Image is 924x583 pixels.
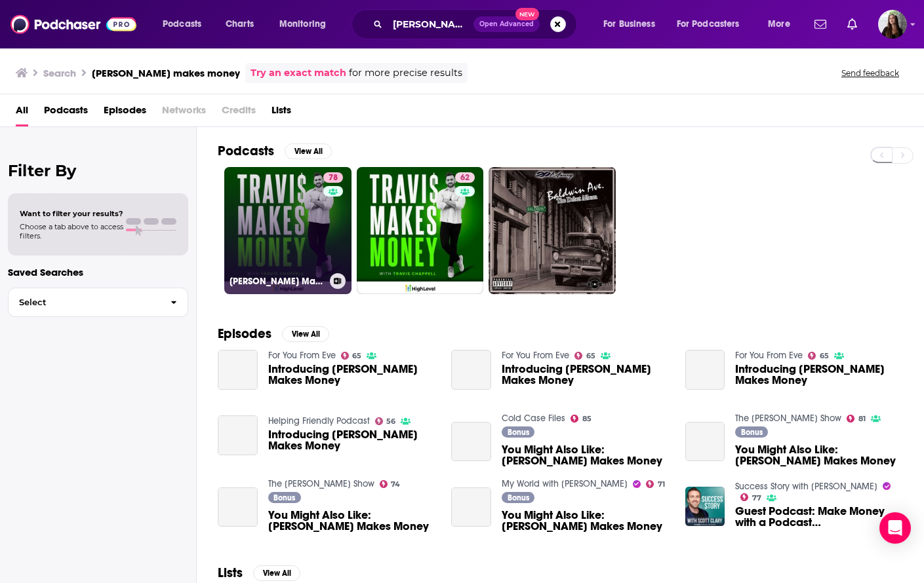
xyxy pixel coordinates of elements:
[218,565,300,581] a: ListsView All
[879,512,911,544] div: Open Intercom Messenger
[594,14,672,35] button: open menu
[162,100,206,126] span: Networks
[253,565,300,581] button: View All
[268,429,436,451] a: Introducing Travis Makes Money
[282,326,329,342] button: View All
[479,21,534,28] span: Open Advanced
[451,350,491,390] a: Introducing Travis Makes Money
[375,417,396,425] a: 56
[842,13,862,35] a: Show notifications dropdown
[388,14,473,35] input: Search podcasts, credits, & more...
[92,67,240,79] h3: [PERSON_NAME] makes money
[268,478,374,489] a: The Chris Plante Show
[217,14,262,35] a: Charts
[878,10,907,39] button: Show profile menu
[224,167,352,294] a: 78[PERSON_NAME] Makes Money
[268,415,370,426] a: Helping Friendly Podcast
[586,353,595,359] span: 65
[16,100,28,126] span: All
[218,143,332,159] a: PodcastsView All
[685,350,725,390] a: Introducing Travis Makes Money
[268,429,436,451] span: Introducing [PERSON_NAME] Makes Money
[735,350,803,361] a: For You From Eve
[268,364,436,386] a: Introducing Travis Makes Money
[20,209,123,218] span: Want to filter your results?
[251,66,346,81] a: Try an exact match
[473,16,540,32] button: Open AdvancedNew
[502,413,565,424] a: Cold Case Files
[364,9,590,39] div: Search podcasts, credits, & more...
[44,100,88,126] a: Podcasts
[502,444,670,466] span: You Might Also Like: [PERSON_NAME] Makes Money
[273,494,295,502] span: Bonus
[759,14,807,35] button: open menu
[735,506,903,528] span: Guest Podcast: Make Money with a Podcast ([PERSON_NAME] Makes Money)
[768,15,790,33] span: More
[735,444,903,466] a: You Might Also Like: Travis Makes Money
[502,444,670,466] a: You Might Also Like: Travis Makes Money
[9,298,160,307] span: Select
[455,172,475,183] a: 62
[222,100,256,126] span: Credits
[847,415,866,423] a: 81
[735,364,903,386] span: Introducing [PERSON_NAME] Makes Money
[10,12,136,37] a: Podchaser - Follow, Share and Rate Podcasts
[685,487,725,527] img: Guest Podcast: Make Money with a Podcast (Travis Makes Money)
[808,352,829,360] a: 65
[502,510,670,532] span: You Might Also Like: [PERSON_NAME] Makes Money
[391,481,400,487] span: 74
[571,415,592,423] a: 85
[218,350,258,390] a: Introducing Travis Makes Money
[502,510,670,532] a: You Might Also Like: Travis Makes Money
[386,419,395,424] span: 56
[163,15,201,33] span: Podcasts
[837,67,903,79] button: Send feedback
[502,364,670,386] span: Introducing [PERSON_NAME] Makes Money
[858,416,866,422] span: 81
[460,172,470,185] span: 62
[218,565,243,581] h2: Lists
[508,494,529,502] span: Bonus
[677,15,740,33] span: For Podcasters
[8,288,188,317] button: Select
[153,14,218,35] button: open menu
[285,143,332,159] button: View All
[268,510,436,532] a: You Might Also Like: Travis Makes Money
[508,428,529,436] span: Bonus
[582,416,592,422] span: 85
[104,100,146,126] a: Episodes
[451,487,491,527] a: You Might Also Like: Travis Makes Money
[8,266,188,278] p: Saved Searches
[218,143,274,159] h2: Podcasts
[809,13,832,35] a: Show notifications dropdown
[268,350,336,361] a: For You From Eve
[735,506,903,528] a: Guest Podcast: Make Money with a Podcast (Travis Makes Money)
[352,353,361,359] span: 65
[878,10,907,39] span: Logged in as bnmartinn
[735,413,841,424] a: The Sarah Fraser Show
[574,352,595,360] a: 65
[646,480,665,488] a: 71
[878,10,907,39] img: User Profile
[20,222,123,240] span: Choose a tab above to access filters.
[271,100,291,126] a: Lists
[357,167,484,294] a: 62
[741,428,763,436] span: Bonus
[218,326,271,342] h2: Episodes
[820,353,829,359] span: 65
[268,510,436,532] span: You Might Also Like: [PERSON_NAME] Makes Money
[502,478,628,489] a: My World with Jeff Jarrett
[685,422,725,462] a: You Might Also Like: Travis Makes Money
[329,172,338,185] span: 78
[226,15,254,33] span: Charts
[218,415,258,455] a: Introducing Travis Makes Money
[349,66,462,81] span: for more precise results
[230,276,325,287] h3: [PERSON_NAME] Makes Money
[658,481,665,487] span: 71
[341,352,362,360] a: 65
[451,422,491,462] a: You Might Also Like: Travis Makes Money
[735,481,877,492] a: Success Story with Scott D. Clary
